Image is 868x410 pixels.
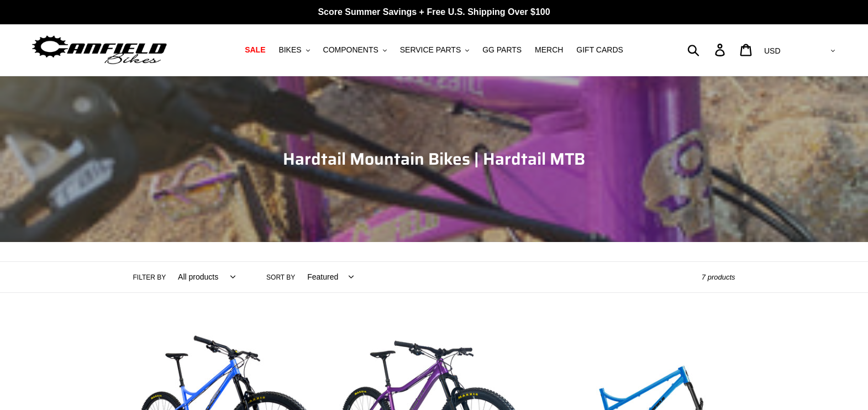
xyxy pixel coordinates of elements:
[245,45,265,55] span: SALE
[482,45,522,55] span: GG PARTS
[702,273,735,281] span: 7 products
[535,45,563,55] span: MERCH
[477,43,527,57] a: GG PARTS
[283,146,585,172] span: Hardtail Mountain Bikes | Hardtail MTB
[400,45,461,55] span: SERVICE PARTS
[529,43,569,57] a: MERCH
[278,45,301,55] span: BIKES
[266,272,295,282] label: Sort by
[693,38,722,62] input: Search
[576,45,623,55] span: GIFT CARDS
[318,43,392,57] button: COMPONENTS
[273,43,315,57] button: BIKES
[133,272,166,282] label: Filter by
[571,43,629,57] a: GIFT CARDS
[394,43,475,57] button: SERVICE PARTS
[323,45,378,55] span: COMPONENTS
[30,33,169,67] img: Canfield Bikes
[239,43,271,57] a: SALE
